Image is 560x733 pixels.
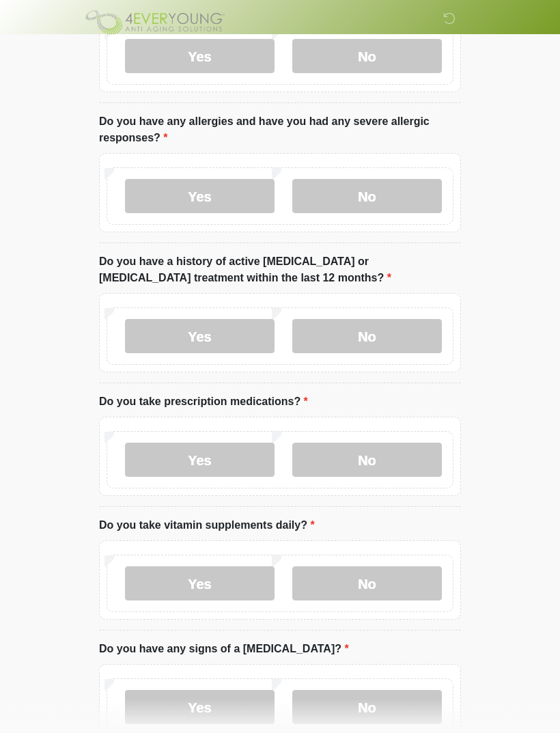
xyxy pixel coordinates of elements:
[292,691,442,725] label: No
[292,40,442,74] label: No
[125,691,275,725] label: Yes
[125,567,275,601] label: Yes
[99,254,461,287] label: Do you have a history of active [MEDICAL_DATA] or [MEDICAL_DATA] treatment within the last 12 mon...
[99,114,461,147] label: Do you have any allergies and have you had any severe allergic responses?
[125,443,275,478] label: Yes
[292,443,442,478] label: No
[99,394,308,411] label: Do you take prescription medications?
[85,10,225,35] img: 4Ever Young Frankfort Logo
[292,320,442,354] label: No
[292,567,442,601] label: No
[125,40,275,74] label: Yes
[125,320,275,354] label: Yes
[99,518,315,534] label: Do you take vitamin supplements daily?
[99,641,349,658] label: Do you have any signs of a [MEDICAL_DATA]?
[292,180,442,214] label: No
[125,180,275,214] label: Yes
